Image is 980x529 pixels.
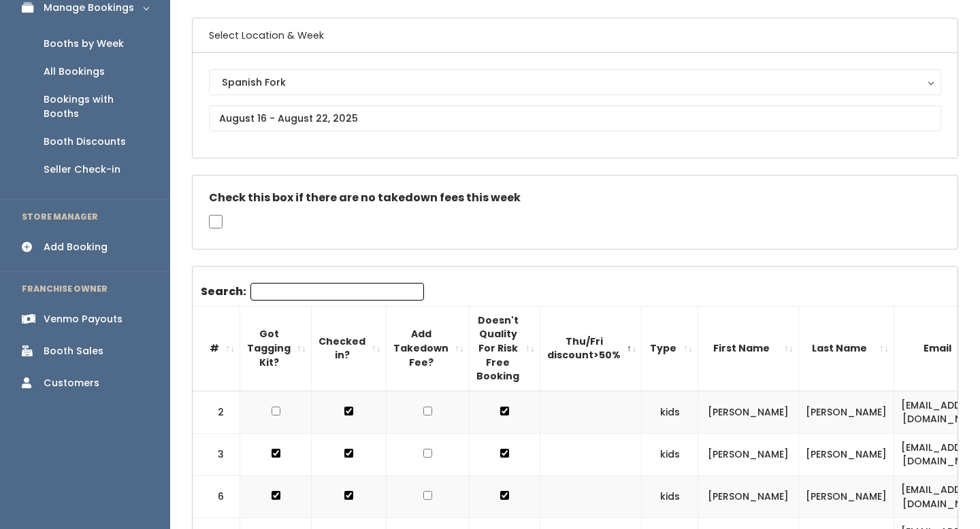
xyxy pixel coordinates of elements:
[44,37,124,51] div: Booths by Week
[222,75,928,90] div: Spanish Fork
[698,476,799,518] td: [PERSON_NAME]
[209,69,941,95] button: Spanish Fork
[799,306,894,390] th: Last Name: activate to sort column ascending
[240,306,312,390] th: Got Tagging Kit?: activate to sort column ascending
[44,376,99,390] div: Customers
[44,163,120,177] div: Seller Check-in
[799,476,894,518] td: [PERSON_NAME]
[698,433,799,475] td: [PERSON_NAME]
[698,391,799,434] td: [PERSON_NAME]
[250,283,424,301] input: Search:
[193,476,240,518] td: 6
[193,18,958,53] h6: Select Location & Week
[209,192,941,204] h5: Check this box if there are no takedown fees this week
[698,306,799,390] th: First Name: activate to sort column ascending
[209,105,941,131] input: August 16 - August 22, 2025
[799,433,894,475] td: [PERSON_NAME]
[193,391,240,434] td: 2
[642,476,698,518] td: kids
[44,65,105,79] div: All Bookings
[642,433,698,475] td: kids
[540,306,642,390] th: Thu/Fri discount&gt;50%: activate to sort column descending
[44,344,103,358] div: Booth Sales
[44,92,148,121] div: Bookings with Booths
[44,312,122,326] div: Venmo Payouts
[201,283,424,301] label: Search:
[44,240,108,254] div: Add Booking
[642,391,698,434] td: kids
[470,306,540,390] th: Doesn't Quality For Risk Free Booking : activate to sort column ascending
[312,306,387,390] th: Checked in?: activate to sort column ascending
[193,433,240,475] td: 3
[387,306,470,390] th: Add Takedown Fee?: activate to sort column ascending
[642,306,698,390] th: Type: activate to sort column ascending
[193,306,240,390] th: #: activate to sort column ascending
[44,135,126,149] div: Booth Discounts
[799,391,894,434] td: [PERSON_NAME]
[44,1,134,15] div: Manage Bookings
